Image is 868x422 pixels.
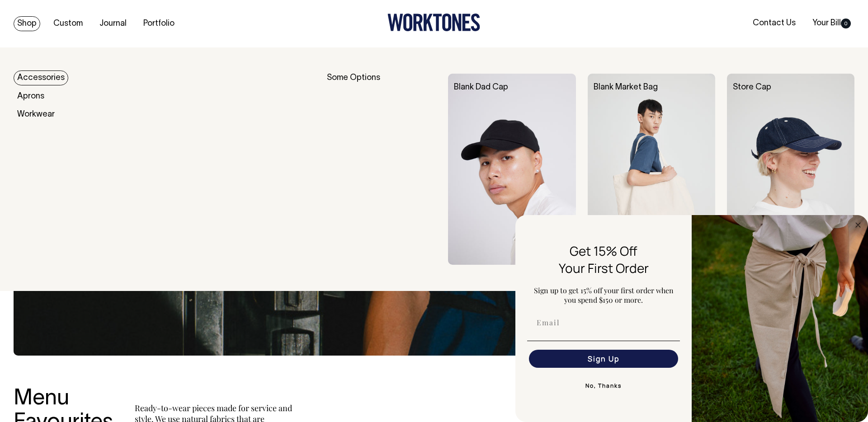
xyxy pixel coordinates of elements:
img: Blank Market Bag [588,74,715,265]
a: Accessories [14,70,68,85]
img: Blank Dad Cap [448,74,576,265]
a: Aprons [14,89,48,104]
button: No, Thanks [527,377,680,395]
a: Journal [96,16,130,31]
a: Blank Market Bag [594,84,658,91]
a: Your Bill0 [809,16,854,31]
a: Store Cap [733,84,771,91]
span: Get 15% Off [570,242,637,259]
span: Sign up to get 15% off your first order when you spend $150 or more. [534,286,674,305]
div: Some Options [327,74,436,265]
input: Email [529,314,678,332]
button: Sign Up [529,350,678,368]
span: 0 [841,19,851,28]
a: Shop [14,16,40,31]
a: Custom [50,16,86,31]
button: Close dialog [853,220,863,230]
a: Workwear [14,107,58,122]
a: Blank Dad Cap [454,84,508,91]
a: Portfolio [140,16,178,31]
div: FLYOUT Form [515,215,868,422]
img: 5e34ad8f-4f05-4173-92a8-ea475ee49ac9.jpeg [692,215,868,422]
img: Store Cap [727,74,854,265]
span: Your First Order [559,259,649,277]
a: Contact Us [749,16,799,31]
